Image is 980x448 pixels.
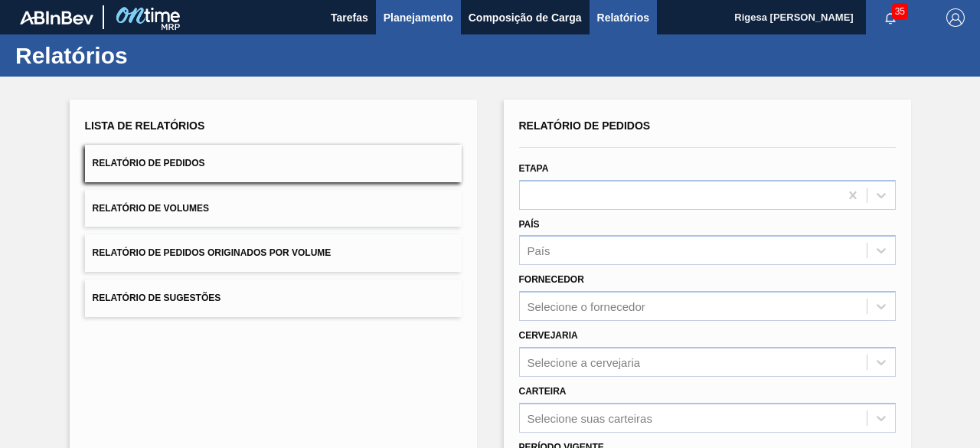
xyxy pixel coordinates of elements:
[85,234,462,272] button: Relatório de Pedidos Originados por Volume
[519,119,651,132] span: Relatório de Pedidos
[519,274,584,285] label: Fornecedor
[528,244,550,257] div: País
[85,280,462,317] button: Relatório de Sugestões
[528,411,652,424] div: Selecione suas carteiras
[892,3,908,20] span: 35
[85,190,462,227] button: Relatório de Volumes
[519,386,567,397] label: Carteira
[93,293,221,303] span: Relatório de Sugestões
[519,163,549,174] label: Etapa
[93,247,332,258] span: Relatório de Pedidos Originados por Volume
[528,300,645,313] div: Selecione o fornecedor
[85,145,462,182] button: Relatório de Pedidos
[93,203,209,214] span: Relatório de Volumes
[946,8,965,27] img: Logout
[469,8,582,27] span: Composição de Carga
[866,7,915,28] button: Notificações
[85,119,205,132] span: Lista de Relatórios
[331,8,368,27] span: Tarefas
[384,8,453,27] span: Planejamento
[519,219,540,230] label: País
[528,355,641,368] div: Selecione a cervejaria
[93,158,205,168] span: Relatório de Pedidos
[20,11,93,25] img: TNhmsLtSVTkK8tSr43FrP2fwEKptu5GPRR3wAAAABJRU5ErkJggg==
[519,330,578,341] label: Cervejaria
[597,8,649,27] span: Relatórios
[15,47,287,64] h1: Relatórios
